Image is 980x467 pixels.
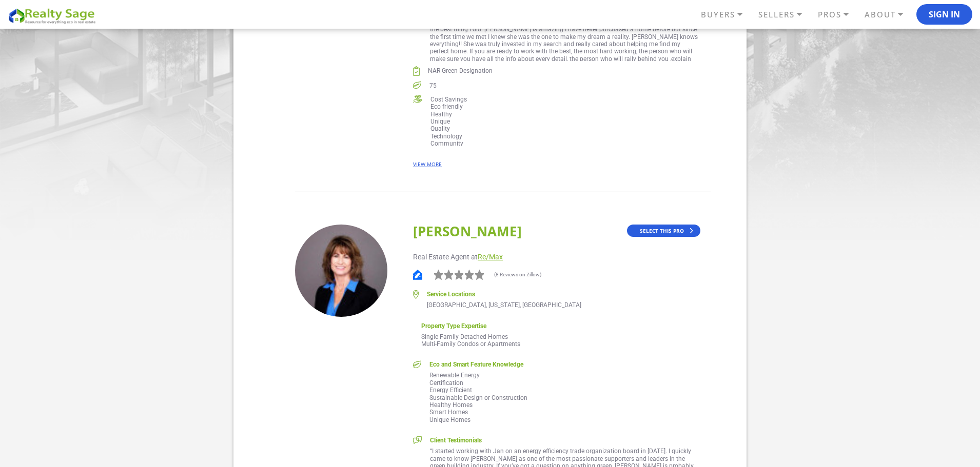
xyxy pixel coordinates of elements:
[430,10,700,61] div: Where do I begin?? My journey to home ownership with [PERSON_NAME] being my agent began by chance...
[698,6,756,24] a: BUYERS
[421,322,520,348] div: Single Family Detached Homes Multi-Family Condos or Apartments
[427,291,581,297] p: Service Locations
[916,4,972,25] button: Sign In
[413,161,442,167] a: VIEW MORE
[8,7,100,25] img: REALTY SAGE
[421,323,520,329] p: Property Type Expertise
[429,361,527,368] p: Eco and Smart Feature Knowledge
[429,360,527,423] div: Renewable Energy Certification Energy Efficient Sustainable Design or Construction Healthy Homes ...
[427,290,581,309] div: [GEOGRAPHIC_DATA], [US_STATE], [GEOGRAPHIC_DATA]
[413,225,700,238] h3: [PERSON_NAME]
[430,437,700,443] p: Client Testimonials
[494,272,541,277] p: (8 Reviews on Zillow)
[430,95,480,146] div: Cost Savings Eco friendly Healthy Unique Quality Technology Community Comfort Low Maintenance Com...
[627,225,700,237] a: SELECT THIS PRO
[295,225,387,317] img: Jan Green
[862,6,916,24] a: ABOUT
[478,253,503,261] a: Re/Max
[413,243,700,261] p: Real Estate Agent at
[756,6,815,24] a: SELLERS
[429,81,437,89] div: 75
[428,66,493,74] div: NAR Green Designation
[815,6,862,24] a: PROS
